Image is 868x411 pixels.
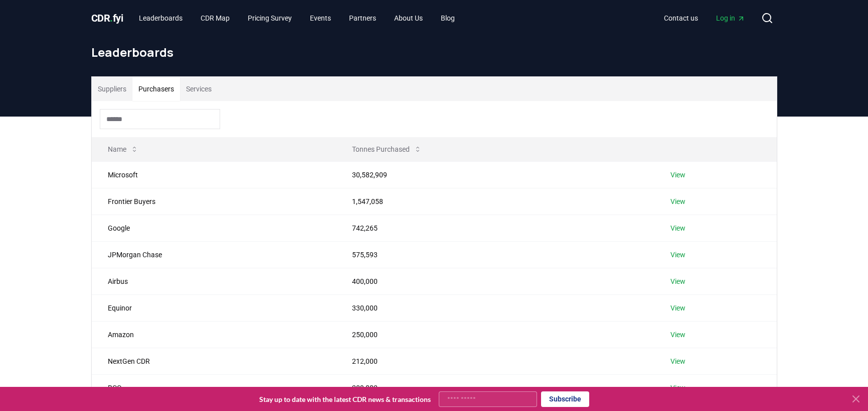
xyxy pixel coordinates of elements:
nav: Main [656,9,753,27]
h1: Leaderboards [91,44,777,60]
button: Suppliers [92,77,132,101]
a: View [670,250,685,260]
a: Blog [433,9,463,27]
a: Leaderboards [131,9,191,27]
td: 575,593 [336,241,654,268]
a: About Us [386,9,431,27]
td: 330,000 [336,294,654,321]
a: View [670,383,685,393]
span: . [110,12,113,24]
a: View [670,356,685,366]
td: JPMorgan Chase [92,241,336,268]
td: 742,265 [336,215,654,241]
button: Services [180,77,218,101]
button: Name [100,139,146,159]
td: Frontier Buyers [92,188,336,215]
a: Log in [708,9,753,27]
a: View [670,196,685,207]
button: Tonnes Purchased [344,139,430,159]
td: 30,582,909 [336,161,654,188]
nav: Main [131,9,463,27]
td: 1,547,058 [336,188,654,215]
a: View [670,276,685,286]
td: 209,882 [336,374,654,401]
td: 250,000 [336,321,654,348]
td: NextGen CDR [92,348,336,374]
span: Log in [716,13,745,23]
td: Microsoft [92,161,336,188]
a: CDR.fyi [91,11,123,25]
td: Amazon [92,321,336,348]
td: 212,000 [336,348,654,374]
a: View [670,330,685,340]
td: Equinor [92,294,336,321]
a: View [670,303,685,313]
a: Partners [341,9,384,27]
a: Contact us [656,9,706,27]
td: BCG [92,374,336,401]
a: Events [302,9,339,27]
span: CDR fyi [91,12,123,24]
td: Airbus [92,268,336,294]
a: View [670,223,685,233]
td: 400,000 [336,268,654,294]
button: Purchasers [132,77,180,101]
a: CDR Map [193,9,238,27]
a: View [670,170,685,180]
td: Google [92,215,336,241]
a: Pricing Survey [240,9,300,27]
